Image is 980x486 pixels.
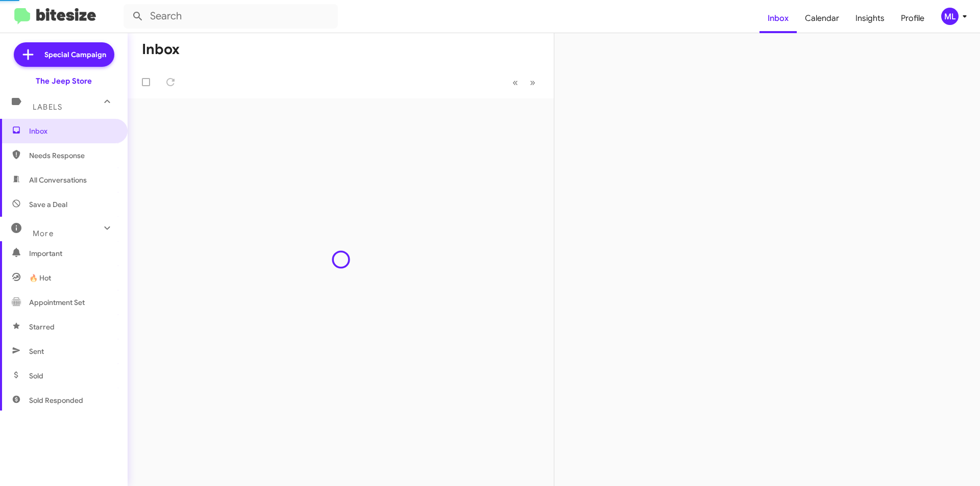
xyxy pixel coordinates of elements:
[44,49,106,60] span: Special Campaign
[36,76,92,86] div: The Jeep Store
[759,4,797,33] a: Inbox
[124,4,338,29] input: Search
[941,8,959,25] div: ML
[893,4,933,33] a: Profile
[530,76,535,89] span: »
[512,76,518,89] span: «
[14,42,114,67] a: Special Campaign
[29,199,67,210] span: Save a Deal
[29,346,44,356] span: Sent
[29,150,116,161] span: Needs Response
[29,175,87,185] span: All Conversations
[797,4,847,33] a: Calendar
[29,371,43,381] span: Sold
[524,72,542,93] button: Next
[29,322,55,332] span: Starred
[29,126,116,136] span: Inbox
[29,248,116,259] span: Important
[507,72,542,93] nav: Page navigation example
[33,229,54,238] span: More
[29,395,83,405] span: Sold Responded
[29,273,51,283] span: 🔥 Hot
[29,297,85,308] span: Appointment Set
[847,4,893,33] a: Insights
[506,72,524,93] button: Previous
[33,103,62,112] span: Labels
[933,8,969,25] button: ML
[142,41,180,58] h1: Inbox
